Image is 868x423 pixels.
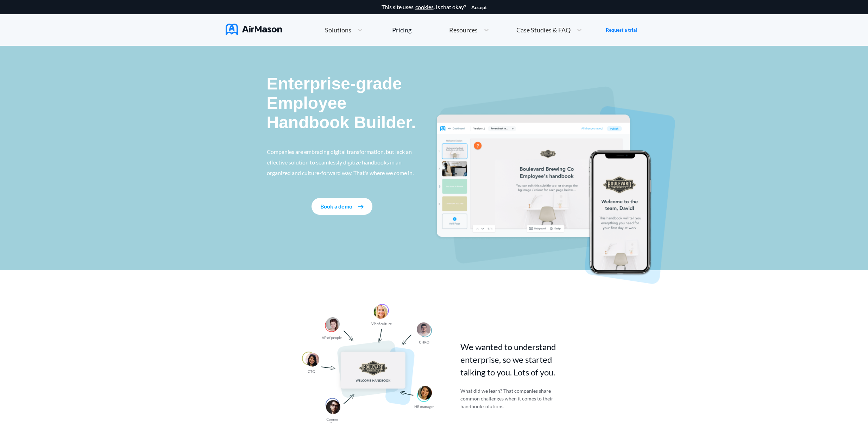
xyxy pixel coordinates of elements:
[226,24,282,35] img: AirMason Logo
[460,387,558,410] p: What did we learn? That companies share common challenges when it comes to their handbook solutions.
[471,5,487,10] button: Accept cookies
[392,24,411,36] a: Pricing
[312,198,372,215] button: Book a demo
[267,147,417,178] p: Companies are embracing digital transformation, but lack an effective solution to seamlessly digi...
[415,4,434,10] a: cookies
[449,27,478,33] span: Resources
[434,86,675,284] img: handbook intro
[516,27,571,33] span: Case Studies & FAQ
[460,341,575,379] p: We wanted to understand enterprise, so we started talking to you. Lots of you.
[325,27,351,33] span: Solutions
[606,26,637,33] a: Request a trial
[267,74,417,132] p: Enterprise-grade Employee Handbook Builder.
[392,27,411,33] div: Pricing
